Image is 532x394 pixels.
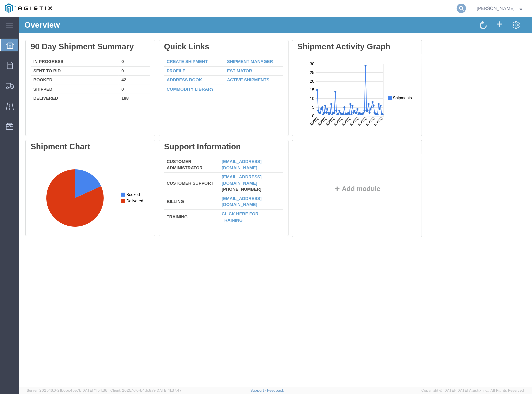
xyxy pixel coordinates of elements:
[148,70,195,75] a: Commodity Library
[100,59,131,68] td: 42
[145,156,200,178] td: Customer Support
[13,28,17,32] text: 15
[145,125,265,135] div: Support Information
[250,388,267,392] a: Support
[27,388,107,392] span: Server: 2025.16.0-21b0bc45e7b
[145,141,200,156] td: Customer Administrator
[96,39,113,43] text: Delivered
[476,4,523,12] button: [PERSON_NAME]
[145,25,265,35] div: Quick Links
[148,61,183,66] a: Address Book
[12,125,131,135] div: Shipment Chart
[36,56,46,66] text: [DATE]
[100,50,131,59] td: 0
[5,3,52,13] img: logo
[313,168,364,176] button: Add module
[208,61,251,66] a: Active Shipments
[12,56,22,66] text: [DATE]
[110,388,182,392] span: Client: 2025.16.0-b4dc8a9
[44,56,54,66] text: [DATE]
[96,32,109,37] text: Booked
[76,56,86,66] text: [DATE]
[100,68,131,77] td: 0
[15,54,17,58] text: 0
[100,41,131,50] td: 0
[145,193,200,207] td: Training
[28,56,38,66] text: [DATE]
[12,77,100,85] td: Delivered
[148,42,189,47] a: Create Shipment
[156,388,182,392] span: [DATE] 11:37:47
[279,25,398,35] div: Shipment Activity Graph
[203,142,243,154] a: [EMAIL_ADDRESS][DOMAIN_NAME]
[13,19,17,24] text: 20
[81,388,107,392] span: [DATE] 11:54:36
[200,156,265,178] td: [PHONE_NUMBER]
[15,45,17,50] text: 5
[203,158,243,169] a: [EMAIL_ADDRESS][DOMAIN_NAME]
[13,10,17,15] text: 25
[208,52,233,57] a: Estimator
[12,59,100,68] td: Booked
[267,388,284,392] a: Feedback
[148,52,167,57] a: Profile
[52,56,62,66] text: [DATE]
[68,56,78,66] text: [DATE]
[145,177,200,193] td: Billing
[12,50,100,59] td: Sent To Bid
[96,36,115,40] text: Shipments
[477,5,515,12] span: Esme Melgarejo
[19,17,532,387] iframe: FS Legacy Container
[203,179,243,191] a: [EMAIL_ADDRESS][DOMAIN_NAME]
[13,2,17,6] text: 30
[203,195,240,206] a: Click here for training
[13,36,17,41] text: 10
[421,388,524,393] span: Copyright © [DATE]-[DATE] Agistix Inc., All Rights Reserved
[60,56,70,66] text: [DATE]
[12,68,100,77] td: Shipped
[100,77,131,85] td: 188
[208,42,254,47] a: Shipment Manager
[20,56,30,66] text: [DATE]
